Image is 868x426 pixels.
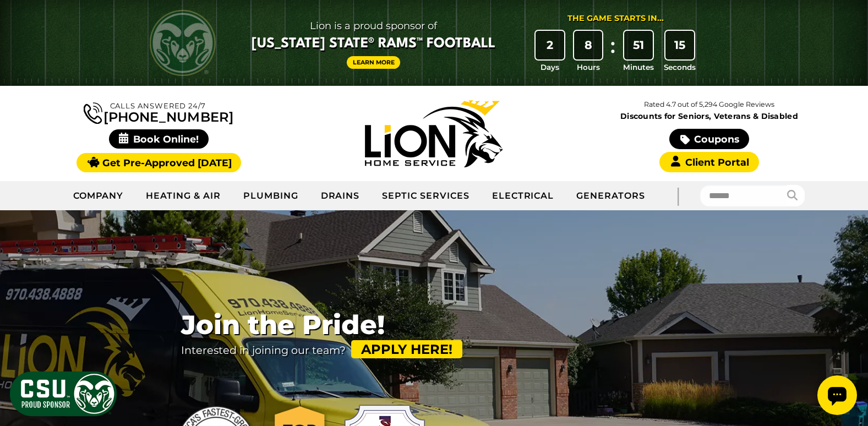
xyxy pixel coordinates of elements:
a: Get Pre-Approved [DATE] [77,153,241,172]
span: Discounts for Seniors, Veterans & Disabled [574,112,845,120]
span: Seconds [664,62,696,73]
a: Electrical [481,182,566,210]
p: Interested in joining our team? [181,340,462,359]
a: Learn More [347,56,401,69]
span: Days [541,62,559,73]
a: Drains [310,182,372,210]
img: CSU Rams logo [150,10,216,76]
span: Minutes [623,62,654,73]
span: Hours [577,62,600,73]
div: : [607,31,618,73]
span: Book Online! [109,129,209,149]
div: The Game Starts in... [567,13,664,25]
a: [PHONE_NUMBER] [84,100,233,124]
div: | [656,181,700,210]
a: Generators [565,182,656,210]
span: [US_STATE] State® Rams™ Football [252,35,495,53]
div: 2 [536,31,564,59]
img: Lion Home Service [365,100,503,167]
div: Open chat widget [4,4,44,44]
img: CSU Sponsor Badge [8,370,118,418]
a: Septic Services [371,182,481,210]
a: Company [62,182,135,210]
a: Apply Here! [351,340,462,359]
div: 15 [665,31,694,59]
p: Rated 4.7 out of 5,294 Google Reviews [571,99,847,111]
div: 51 [624,31,653,59]
div: 8 [574,31,603,59]
a: Client Portal [659,152,758,172]
a: Coupons [669,129,749,149]
span: Lion is a proud sponsor of [252,17,495,35]
a: Plumbing [232,182,310,210]
a: Heating & Air [135,182,232,210]
span: Join the Pride! [181,310,462,340]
